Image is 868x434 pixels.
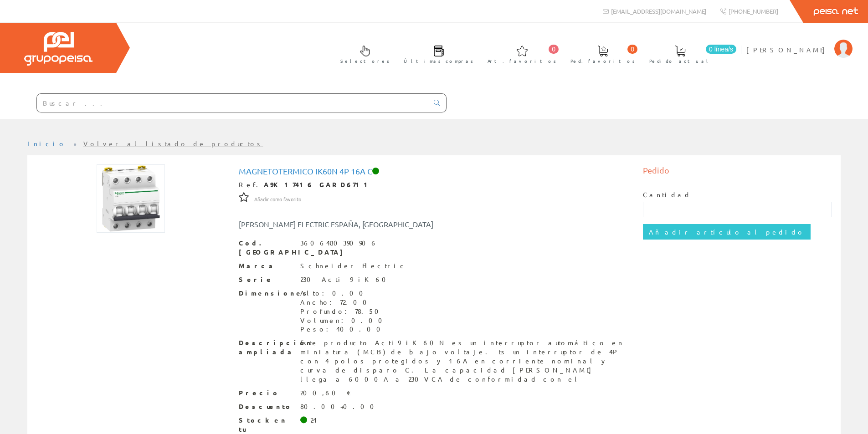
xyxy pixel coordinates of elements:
label: Cantidad [643,190,691,199]
span: 0 [549,45,559,54]
div: Schneider Electric [300,261,407,271]
input: Añadir artículo al pedido [643,224,811,240]
span: Marca [239,261,293,271]
span: Descripción ampliada [239,338,293,357]
span: Pedido actual [649,56,711,66]
div: 3606480390906 [300,239,378,248]
img: Grupo Peisa [24,32,92,66]
div: Peso: 400.00 [300,325,388,334]
div: Ancho: 72.00 [300,298,388,307]
span: 0 línea/s [706,45,736,54]
div: 200,60 € [300,388,351,398]
a: Añadir como favorito [254,194,301,203]
span: Cod. [GEOGRAPHIC_DATA] [239,239,293,257]
strong: A9K17416 GARD6711 [264,180,372,189]
span: [EMAIL_ADDRESS][DOMAIN_NAME] [611,7,706,15]
div: Este producto Acti9 iK60N es un interruptor automático en miniatura (MCB) de bajo voltaje. Es un ... [300,338,630,384]
span: Descuento [239,402,293,411]
a: Últimas compras [395,38,478,69]
span: Precio [239,388,293,398]
span: Serie [239,275,293,284]
div: Pedido [643,164,832,181]
span: [PHONE_NUMBER] [729,7,778,15]
span: Dimensiones [239,289,293,298]
div: Volumen: 0.00 [300,316,388,325]
input: Buscar ... [37,94,428,112]
div: 80.00+0.00 [300,402,380,411]
span: Ped. favoritos [570,56,635,66]
a: Volver al listado de productos [83,139,263,148]
div: Ref. [239,180,630,189]
div: [PERSON_NAME] ELECTRIC ESPAÑA, [GEOGRAPHIC_DATA] [232,219,468,230]
div: Alto: 0.00 [300,289,388,298]
a: Inicio [27,139,66,148]
div: Profundo: 78.50 [300,307,388,316]
span: Últimas compras [404,56,473,66]
a: Selectores [331,38,394,69]
img: Foto artículo Magnetotermico Ik60n 4p 16a C (150x150) [97,164,165,233]
span: Añadir como favorito [254,196,301,203]
h1: Magnetotermico Ik60n 4p 16a C [239,167,630,176]
span: 0 [627,45,637,54]
span: Art. favoritos [488,56,556,66]
div: 230 Acti 9 iK60 [300,275,391,284]
a: [PERSON_NAME] [746,38,853,46]
div: 24 [310,416,317,425]
span: [PERSON_NAME] [746,45,830,54]
span: Selectores [340,56,390,66]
